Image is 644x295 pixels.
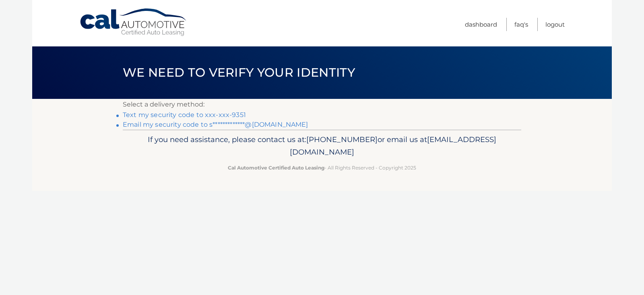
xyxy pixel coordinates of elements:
[306,135,378,144] span: [PHONE_NUMBER]
[545,18,565,31] a: Logout
[79,8,188,37] a: Cal Automotive
[128,133,516,159] p: If you need assistance, please contact us at: or email us at
[123,65,355,80] span: We need to verify your identity
[123,111,246,119] a: Text my security code to xxx-xxx-9351
[128,163,516,172] p: - All Rights Reserved - Copyright 2025
[465,18,497,31] a: Dashboard
[514,18,528,31] a: FAQ's
[123,99,521,110] p: Select a delivery method:
[228,165,324,171] strong: Cal Automotive Certified Auto Leasing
